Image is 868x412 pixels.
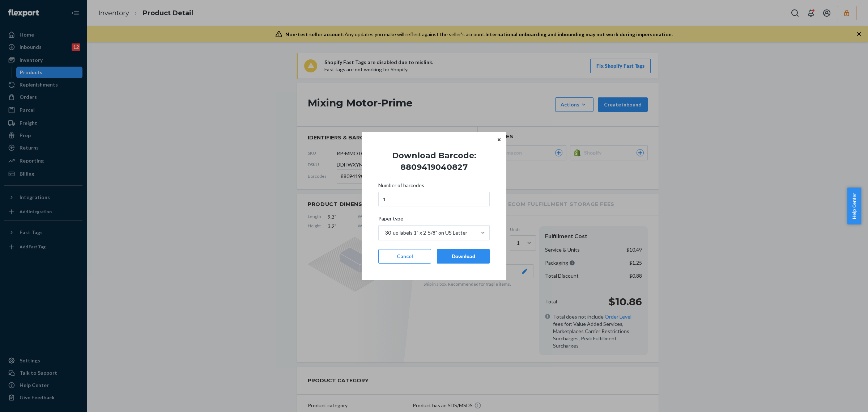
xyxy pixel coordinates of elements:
[378,192,490,206] input: Number of barcodes
[495,135,503,143] button: Close
[378,215,403,225] span: Paper type
[378,182,424,192] span: Number of barcodes
[385,229,467,236] div: 30-up labels 1" x 2-5/8" on US Letter
[437,249,490,264] button: Download
[443,253,484,260] div: Download
[384,229,385,236] input: Paper type30-up labels 1" x 2-5/8" on US Letter
[378,249,431,264] button: Cancel
[373,150,495,173] h1: Download Barcode: 8809419040827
